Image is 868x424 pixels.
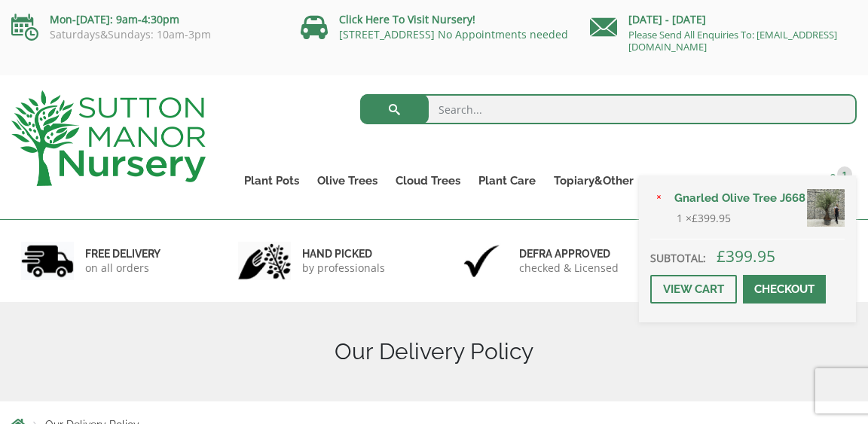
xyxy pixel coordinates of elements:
[302,261,385,276] p: by professionals
[743,275,826,304] a: Checkout
[807,189,845,227] img: Gnarled Olive Tree J668
[590,11,857,29] p: [DATE] - [DATE]
[757,170,818,191] a: Contact
[692,211,698,225] span: £
[387,170,469,191] a: Cloud Trees
[717,246,726,267] span: £
[11,338,857,365] h1: Our Delivery Policy
[677,209,731,227] span: 1 ×
[238,242,291,280] img: 2.jpg
[85,247,160,261] h6: FREE DELIVERY
[11,29,278,41] p: Saturdays&Sundays: 10am-3pm
[692,211,731,225] bdi: 399.95
[469,170,545,191] a: Plant Care
[643,170,694,191] a: About
[308,170,387,191] a: Olive Trees
[85,261,160,276] p: on all orders
[339,12,475,26] a: Click Here To Visit Nursery!
[302,247,385,261] h6: hand picked
[650,191,667,207] a: Remove Gnarled Olive Tree J668 from basket
[360,94,857,124] input: Search...
[650,251,706,265] strong: Subtotal:
[650,275,737,304] a: View cart
[665,187,845,209] a: Gnarled Olive Tree J668
[837,166,852,181] span: 1
[235,170,308,191] a: Plant Pots
[455,242,508,280] img: 3.jpg
[519,261,619,276] p: checked & Licensed
[818,170,857,191] a: 1
[628,28,837,53] a: Please Send All Enquiries To: [EMAIL_ADDRESS][DOMAIN_NAME]
[545,170,643,191] a: Topiary&Other
[21,242,74,280] img: 1.jpg
[519,247,619,261] h6: Defra approved
[11,90,206,186] img: logo
[11,11,278,29] p: Mon-[DATE]: 9am-4:30pm
[694,170,757,191] a: Delivery
[717,246,775,267] bdi: 399.95
[339,27,568,41] a: [STREET_ADDRESS] No Appointments needed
